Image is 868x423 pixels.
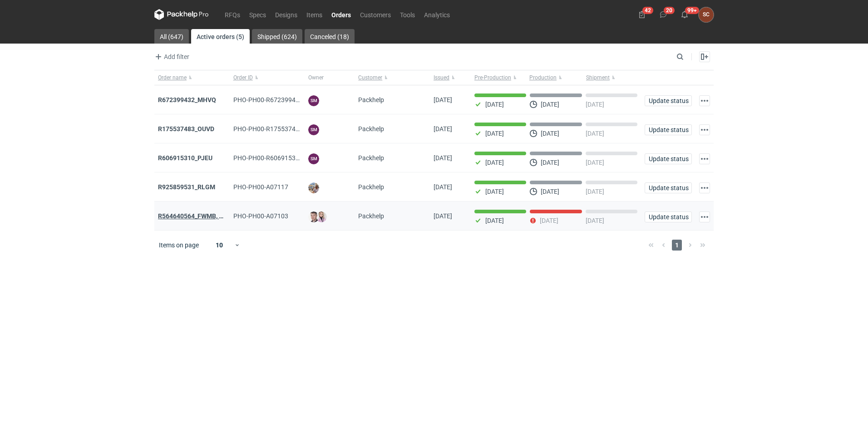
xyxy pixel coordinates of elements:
span: Customer [358,74,382,81]
span: Issued [434,74,449,81]
button: Actions [699,124,710,135]
figcaption: SM [308,153,319,164]
a: Tools [395,9,419,20]
button: Add filter [153,51,190,62]
a: R606915310_PJEU [158,154,212,162]
span: PHO-PH00-R672399432_MHVQ [233,96,324,103]
button: Update status [645,211,692,222]
button: 99+ [677,7,692,22]
p: [DATE] [541,159,559,166]
p: [DATE] [540,217,558,224]
a: Canceled (18) [305,29,355,44]
span: Packhelp [358,96,384,103]
button: Customer [355,70,430,85]
a: All (647) [154,29,189,44]
a: Designs [271,9,302,20]
span: PHO-PH00-A07103 [233,212,288,220]
a: RFQs [220,9,245,20]
div: Sylwia Cichórz [699,7,714,22]
span: 21/08/2025 [434,154,452,162]
button: 20 [656,7,671,22]
a: Active orders (5) [191,29,250,44]
span: 27/08/2025 [434,125,452,133]
span: Packhelp [358,212,384,220]
p: [DATE] [485,217,504,224]
span: Add filter [153,51,189,62]
p: [DATE] [485,159,504,166]
span: Update status [649,98,688,104]
span: 1 [672,240,682,251]
span: Packhelp [358,125,384,133]
button: Actions [699,211,710,222]
span: 27/08/2025 [434,96,452,103]
span: Items on page [159,241,199,250]
span: 12/08/2025 [434,212,452,220]
span: Shipment [586,74,610,81]
button: Actions [699,153,710,164]
span: 18/08/2025 [434,183,452,191]
button: Order name [154,70,230,85]
span: Update status [649,156,688,162]
a: R672399432_MHVQ [158,96,216,103]
span: PHO-PH00-R175537483_OUVD [233,125,322,133]
span: Production [529,74,557,81]
p: [DATE] [586,130,604,137]
button: Shipment [584,70,641,85]
span: Pre-Production [474,74,511,81]
a: Items [302,9,327,20]
button: Actions [699,95,710,106]
a: Shipped (624) [252,29,302,44]
button: Update status [645,95,692,106]
p: [DATE] [586,101,604,108]
div: 10 [205,239,234,251]
p: [DATE] [541,130,559,137]
span: Owner [308,74,324,81]
span: PHO-PH00-R606915310_PJEU [233,154,321,162]
figcaption: SM [308,124,319,135]
button: Update status [645,153,692,164]
span: Packhelp [358,154,384,162]
span: Order name [158,74,187,81]
p: [DATE] [586,217,604,224]
button: Issued [430,70,471,85]
span: Packhelp [358,183,384,191]
button: Pre-Production [471,70,528,85]
img: Michał Palasek [308,182,319,193]
a: Customers [355,9,395,20]
button: Update status [645,182,692,193]
input: Search [675,51,704,62]
button: 42 [635,7,649,22]
span: Update status [649,214,688,220]
a: Orders [327,9,355,20]
p: [DATE] [485,101,504,108]
span: Update status [649,127,688,133]
button: Order ID [230,70,305,85]
a: R925859531_RLGM [158,183,215,191]
img: Klaudia Wiśniewska [316,211,327,222]
button: Update status [645,124,692,135]
button: SC [699,7,714,22]
a: R564640564_FWMB, FMPD, MNLB [158,212,256,220]
p: [DATE] [485,188,504,195]
p: [DATE] [586,188,604,195]
a: R175537483_OUVD [158,125,214,133]
span: Update status [649,185,688,191]
p: [DATE] [541,188,559,195]
p: [DATE] [541,101,559,108]
button: Actions [699,182,710,193]
figcaption: SM [308,95,319,106]
a: Specs [245,9,271,20]
span: PHO-PH00-A07117 [233,183,288,191]
svg: Packhelp Pro [154,9,209,20]
a: Analytics [419,9,454,20]
p: [DATE] [485,130,504,137]
p: [DATE] [586,159,604,166]
img: Maciej Sikora [308,211,319,222]
span: Order ID [233,74,253,81]
button: Production [528,70,584,85]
